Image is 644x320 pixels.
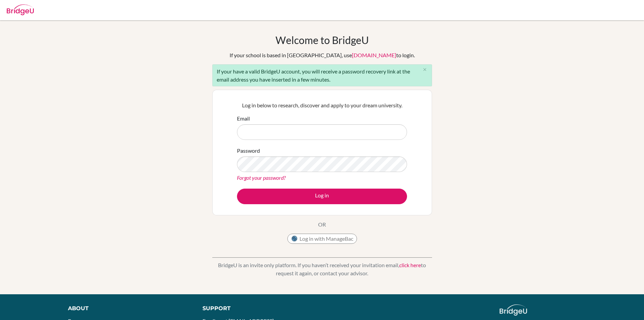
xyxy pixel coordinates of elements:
[422,67,427,72] i: close
[230,51,415,59] div: If your school is based in [GEOGRAPHIC_DATA], use to login.
[7,4,34,15] img: Bridge-U
[352,52,396,58] a: [DOMAIN_NAME]
[276,34,369,46] h1: Welcome to BridgeU
[418,65,432,75] button: Close
[68,304,187,313] div: About
[237,114,250,123] label: Email
[237,101,407,109] p: Log in below to research, discover and apply to your dream university.
[237,189,407,204] button: Log in
[318,220,326,229] p: OR
[500,304,527,316] img: logo_white@2x-f4f0deed5e89b7ecb1c2cc34c3e3d731f90f0f143d5ea2071677605dd97b5244.png
[287,234,357,244] button: Log in with ManageBac
[237,174,286,181] a: Forgot your password?
[237,147,260,155] label: Password
[212,64,432,86] div: If your have a valid BridgeU account, you will receive a password recovery link at the email addr...
[202,304,314,313] div: Support
[399,262,421,268] a: click here
[212,261,432,277] p: BridgeU is an invite only platform. If you haven’t received your invitation email, to request it ...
